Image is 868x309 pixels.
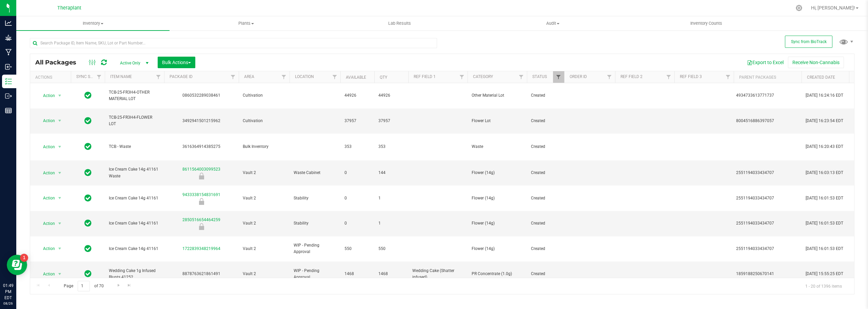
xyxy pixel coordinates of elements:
[472,271,523,277] span: PR Concentrate (1.0g)
[472,246,523,252] span: Flower (14g)
[243,271,285,277] span: Vault 2
[472,118,523,124] span: Flower Lot
[163,118,240,124] div: 3492941501215962
[473,74,493,79] a: Category
[163,173,240,179] div: Newly Received
[30,38,437,48] input: Search Package ID, Item Name, SKU, Lot or Part Number...
[807,75,835,80] a: Created Date
[84,193,92,203] span: In Sync
[329,71,340,83] a: Filter
[37,168,55,178] span: Action
[806,220,843,227] span: [DATE] 16:01:53 EDT
[380,75,387,80] a: Qty
[243,170,285,176] span: Vault 2
[806,195,843,201] span: [DATE] 16:01:53 EDT
[294,268,336,281] span: WIP - Pending Approval
[378,246,404,252] span: 550
[378,118,404,124] span: 37957
[163,223,240,230] div: Newly Received
[736,246,800,252] div: 2551194033434707
[182,217,220,222] a: 2850516654464259
[344,271,370,277] span: 1468
[295,74,314,79] a: Location
[56,193,64,203] span: select
[344,246,370,252] span: 550
[736,220,800,227] div: 2551194033434707
[153,71,164,83] a: Filter
[378,195,404,201] span: 1
[124,281,134,290] a: Go to the last page
[243,246,285,252] span: Vault 2
[743,57,788,68] button: Export to Excel
[472,195,523,201] span: Flower (14g)
[663,71,674,83] a: Filter
[109,114,160,127] span: TCB-25-FR3H4-FLOWER LOT
[472,143,523,150] span: Waste
[734,71,802,83] th: Parent Packages
[736,92,800,99] div: 4934733613771737
[736,118,800,124] div: 8004516886397057
[243,195,285,201] span: Vault 2
[516,71,527,83] a: Filter
[476,16,629,31] a: Audit
[344,92,370,99] span: 44926
[84,244,92,253] span: In Sync
[57,5,81,11] span: Theraplant
[5,63,12,70] inline-svg: Inbound
[163,143,240,150] div: 3616364914385275
[806,246,843,252] span: [DATE] 16:01:53 EDT
[56,269,64,279] span: select
[531,118,560,124] span: Created
[811,5,855,11] span: Hi, [PERSON_NAME]!
[723,71,734,83] a: Filter
[109,220,160,227] span: Ice Cream Cake 14g 41161
[56,142,64,152] span: select
[109,246,160,252] span: Ice Cream Cake 14g 41161
[20,254,28,262] iframe: Resource center unread badge
[182,192,220,197] a: 9433338154831691
[294,220,336,227] span: Stability
[16,16,170,31] a: Inventory
[680,74,702,79] a: Ref Field 3
[3,283,13,301] p: 01:49 PM EDT
[109,268,160,281] span: Wedding Cake 1g Infused Blunts 41252
[294,242,336,255] span: WIP - Pending Approval
[323,16,476,31] a: Lab Results
[378,170,404,176] span: 144
[531,143,560,150] span: Created
[56,244,64,253] span: select
[182,246,220,251] a: 1722839348219964
[791,39,827,44] span: Sync from BioTrack
[344,195,370,201] span: 0
[806,143,843,150] span: [DATE] 16:20:43 EDT
[785,36,832,48] button: Sync from BioTrack
[570,74,587,79] a: Order Id
[806,92,843,99] span: [DATE] 16:24:16 EDT
[37,91,55,100] span: Action
[158,57,195,68] button: Bulk Actions
[114,281,123,290] a: Go to the next page
[5,34,12,41] inline-svg: Grow
[110,74,132,79] a: Item Name
[163,271,240,277] div: 8878763621861491
[620,74,643,79] a: Ref Field 2
[379,20,420,26] span: Lab Results
[378,220,404,227] span: 1
[109,166,160,179] span: Ice Cream Cake 14g 41161 Waste
[182,167,220,172] a: 8611564003099523
[736,170,800,176] div: 2551194033434707
[3,301,13,306] p: 08/26
[800,281,847,291] span: 1 - 20 of 1396 items
[37,244,55,253] span: Action
[243,92,285,99] span: Cultivation
[84,91,92,100] span: In Sync
[109,195,160,201] span: Ice Cream Cake 14g 41161
[472,170,523,176] span: Flower (14g)
[414,74,436,79] a: Ref Field 1
[795,5,803,11] div: Manage settings
[170,16,323,31] a: Plants
[346,75,366,80] a: Available
[531,246,560,252] span: Created
[84,218,92,228] span: In Sync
